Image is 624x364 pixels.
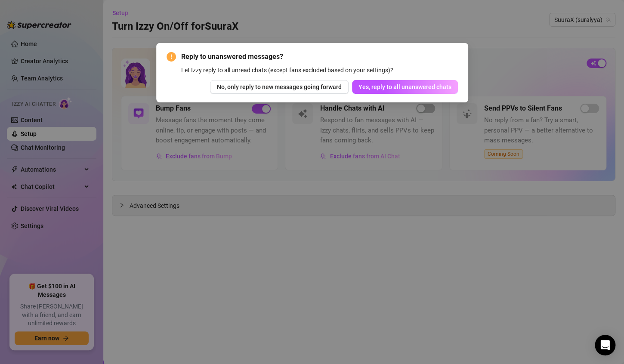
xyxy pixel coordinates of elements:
[181,52,458,62] span: Reply to unanswered messages?
[352,80,458,94] button: Yes, reply to all unanswered chats
[217,83,342,90] span: No, only reply to new messages going forward
[167,52,176,62] span: exclamation-circle
[595,335,615,355] div: Open Intercom Messenger
[181,65,458,75] div: Let Izzy reply to all unread chats (except fans excluded based on your settings)?
[210,80,349,94] button: No, only reply to new messages going forward
[358,83,451,90] span: Yes, reply to all unanswered chats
